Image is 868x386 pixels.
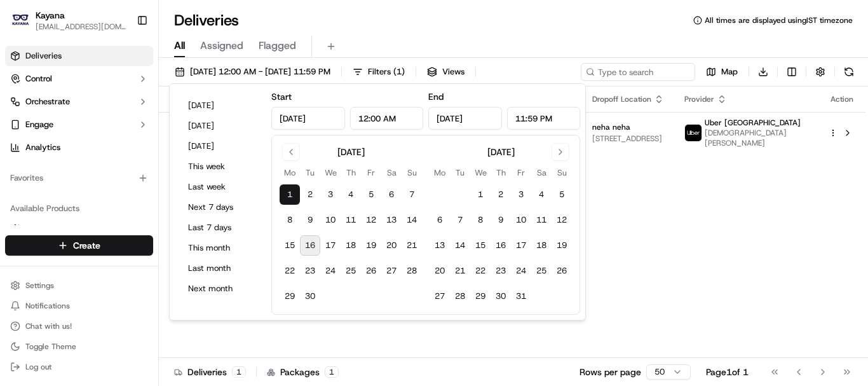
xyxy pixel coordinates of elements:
[5,277,153,294] button: Settings
[271,91,292,102] label: Start
[705,15,853,25] span: All times are displayed using IST timezone
[280,166,300,179] th: Monday
[531,166,552,179] th: Saturday
[280,235,300,256] button: 15
[430,166,450,179] th: Monday
[25,142,60,153] span: Analytics
[361,166,381,179] th: Friday
[13,51,231,71] p: Welcome 👋
[320,210,341,230] button: 10
[267,366,339,378] div: Packages
[300,261,320,281] button: 23
[25,184,97,197] span: Knowledge Base
[320,184,341,205] button: 3
[182,239,259,257] button: This month
[182,178,259,196] button: Last week
[487,146,515,158] div: [DATE]
[13,13,38,38] img: Nash
[107,186,118,196] div: 💻
[182,219,259,237] button: Last 7 days
[491,210,511,230] button: 9
[402,184,422,205] button: 7
[491,261,511,281] button: 23
[300,184,320,205] button: 2
[5,297,153,315] button: Notifications
[5,137,153,158] a: Analytics
[592,122,630,132] span: neha neha
[511,235,531,256] button: 17
[341,210,361,230] button: 11
[592,94,651,104] span: Dropoff Location
[33,82,229,95] input: Got a question? Start typing here...
[271,107,345,130] input: Date
[470,184,491,205] button: 1
[684,94,714,104] span: Provider
[25,341,76,352] span: Toggle Theme
[402,261,422,281] button: 28
[10,223,148,235] a: Nash AI
[25,280,54,291] span: Settings
[552,235,572,256] button: 19
[216,125,231,141] button: Start new chat
[552,210,572,230] button: 12
[300,286,320,307] button: 30
[182,97,259,114] button: [DATE]
[182,280,259,298] button: Next month
[5,317,153,335] button: Chat with us!
[36,22,126,32] button: [EMAIL_ADDRESS][DOMAIN_NAME]
[491,235,511,256] button: 16
[5,235,153,256] button: Create
[43,134,161,144] div: We're available if you need us!
[470,261,491,281] button: 22
[25,119,53,130] span: Engage
[491,166,511,179] th: Thursday
[174,10,239,31] h1: Deliveries
[470,210,491,230] button: 8
[700,63,743,81] button: Map
[430,261,450,281] button: 20
[393,66,405,78] span: ( 1 )
[450,235,470,256] button: 14
[182,137,259,155] button: [DATE]
[126,216,154,225] span: Pylon
[531,184,552,205] button: 4
[430,235,450,256] button: 13
[368,66,405,78] span: Filters
[428,107,502,130] input: Date
[705,128,808,148] span: [DEMOGRAPHIC_DATA][PERSON_NAME]
[280,286,300,307] button: 29
[402,166,422,179] th: Sunday
[25,321,72,331] span: Chat with us!
[470,286,491,307] button: 29
[552,261,572,281] button: 26
[102,179,209,202] a: 💻API Documentation
[552,166,572,179] th: Sunday
[840,63,858,81] button: Refresh
[25,301,70,311] span: Notifications
[5,358,153,376] button: Log out
[507,107,581,130] input: Time
[169,63,336,81] button: [DATE] 12:00 AM - [DATE] 11:59 PM
[428,91,444,102] label: End
[491,286,511,307] button: 30
[350,107,424,130] input: Time
[300,235,320,256] button: 16
[470,166,491,179] th: Wednesday
[182,158,259,176] button: This week
[511,286,531,307] button: 31
[36,9,65,22] span: Kayana
[5,168,153,188] div: Favorites
[531,235,552,256] button: 18
[381,184,402,205] button: 6
[300,166,320,179] th: Tuesday
[5,5,132,36] button: KayanaKayana[EMAIL_ADDRESS][DOMAIN_NAME]
[341,261,361,281] button: 25
[25,96,70,107] span: Orchestrate
[10,10,31,31] img: Kayana
[5,198,153,219] div: Available Products
[347,63,410,81] button: Filters(1)
[300,210,320,230] button: 9
[361,184,381,205] button: 5
[25,50,62,62] span: Deliveries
